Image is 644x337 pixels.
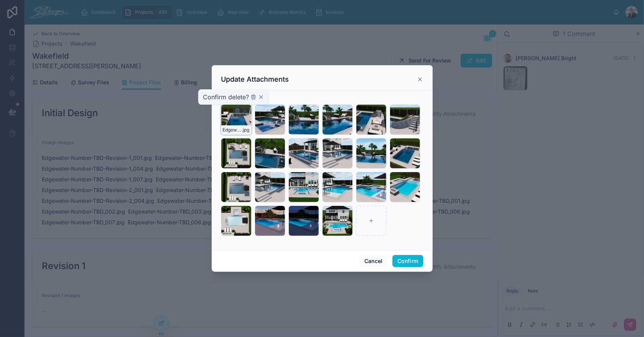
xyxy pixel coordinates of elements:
[242,127,250,133] span: .jpg
[359,255,388,267] button: Cancel
[203,92,249,102] span: Confirm delete?
[392,255,423,267] button: Confirm
[223,127,242,133] span: Edgewater-Number-TBD-Revision-1_002
[221,75,289,84] h3: Update Attachments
